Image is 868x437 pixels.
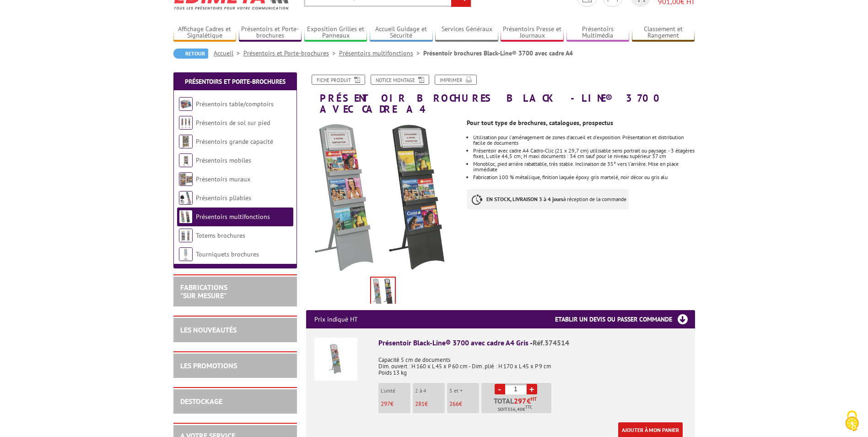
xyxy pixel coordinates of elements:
[179,229,193,242] img: Totems brochures
[312,75,365,85] a: Fiche produit
[415,388,445,394] p: 2 à 4
[473,148,695,159] li: Présentoir avec cadre A4 Cadro-Clic (21 x 29,7 cm) utilisable sens portrait ou paysage. - 3 étagè...
[179,97,193,111] img: Présentoirs table/comptoirs
[214,49,243,57] a: Accueil
[196,231,245,240] a: Totems brochures
[196,213,270,221] a: Présentoirs multifonctions
[632,25,695,40] a: Classement et Rangement
[423,49,573,58] li: Présentoir brochures Black-Line® 3700 avec cadre A4
[495,384,505,394] a: -
[179,172,193,186] img: Présentoirs muraux
[243,49,339,57] a: Présentoirs et Porte-brochures
[173,25,237,40] a: Affichage Cadres et Signalétique
[196,119,270,127] a: Présentoirs de sol sur pied
[179,153,193,167] img: Présentoirs mobiles
[514,397,527,404] span: 297
[473,175,695,180] li: Fabrication 100 % métallique, finition laquée époxy gris martelé, noir décor ou gris alu
[180,325,237,334] a: LES NOUVEAUTÉS
[180,397,222,406] a: DESTOCKAGE
[449,400,459,408] span: 266
[370,25,433,40] a: Accueil Guidage et Sécurité
[185,77,286,86] a: Présentoirs et Porte-brochures
[473,161,695,172] li: Monobloc, pied arrière rabattable, très stable. Inclinaison de 35° vers l'arrière. Mise en place ...
[527,397,531,404] span: €
[378,350,687,376] p: Capacité 5 cm de documents Dim. ouvert : H 160 x L 45 x P 60 cm - Dim. plié : H 170 x L 45 x P 9 ...
[179,116,193,130] img: Présentoirs de sol sur pied
[527,384,537,394] a: +
[486,196,563,202] strong: EN STOCK, LIVRAISON 3 à 4 jours
[498,406,532,413] span: Soit €
[180,361,237,370] a: LES PROMOTIONS
[435,75,477,85] a: Imprimer
[467,119,613,127] strong: Pour tout type de brochures, catalogues, prospectus
[566,25,630,40] a: Présentoirs Multimédia
[841,410,863,432] img: Cookies (fenêtre modale)
[381,401,410,407] p: €
[314,338,357,381] img: Présentoir Black-Line® 3700 avec cadre A4 Gris
[371,278,395,306] img: presentoirs_multifonctions_374514.jpg
[525,404,532,410] sup: TTC
[173,49,208,59] a: Retour
[304,25,367,40] a: Exposition Grilles et Panneaux
[180,283,227,300] a: FABRICATIONS"Sur Mesure"
[415,400,425,408] span: 281
[196,194,251,202] a: Présentoirs pliables
[449,388,479,394] p: 5 et +
[314,310,358,328] p: Prix indiqué HT
[196,156,251,164] a: Présentoirs mobiles
[196,175,250,183] a: Présentoirs muraux
[299,75,702,115] h1: Présentoir brochures Black-Line® 3700 avec cadre A4
[179,135,193,148] img: Présentoirs grande capacité
[467,189,629,209] p: à réception de la commande
[533,338,569,347] span: Réf.374514
[381,388,410,394] p: L'unité
[507,406,523,413] span: 356,40
[473,135,695,146] li: Utilisation pour l'aménagement de zones d'accueil et d'exposition. Présentation et distribution f...
[484,397,551,413] p: Total
[196,100,274,108] a: Présentoirs table/comptoirs
[179,191,193,205] img: Présentoirs pliables
[371,75,429,85] a: Notice Montage
[179,247,193,261] img: Tourniquets brochures
[449,401,479,407] p: €
[306,119,460,273] img: presentoirs_multifonctions_374514.jpg
[179,210,193,224] img: Présentoirs multifonctions
[378,338,687,348] div: Présentoir Black-Line® 3700 avec cadre A4 Gris -
[531,396,537,402] sup: HT
[381,400,390,408] span: 297
[196,250,259,258] a: Tourniquets brochures
[339,49,423,57] a: Présentoirs multifonctions
[415,401,445,407] p: €
[555,310,695,328] h3: Etablir un devis ou passer commande
[196,137,273,146] a: Présentoirs grande capacité
[501,25,564,40] a: Présentoirs Presse et Journaux
[836,406,868,437] button: Cookies (fenêtre modale)
[239,25,302,40] a: Présentoirs et Porte-brochures
[435,25,498,40] a: Services Généraux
